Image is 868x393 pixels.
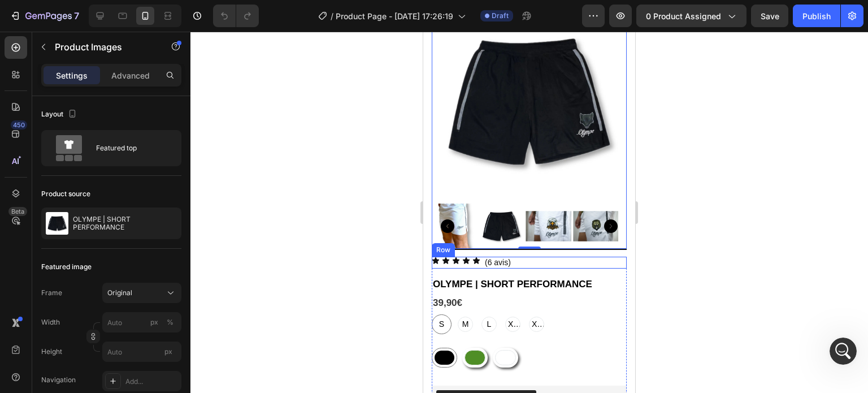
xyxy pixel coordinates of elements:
span: Draft [492,11,509,21]
div: Kyle dit… [9,164,217,309]
div: Please let us know. [18,210,176,221]
button: go back [7,5,29,26]
span: Save [761,11,779,21]
p: Advanced [111,70,150,81]
button: Sélectionneur de fichier gif [36,306,45,316]
label: Frame [41,288,62,298]
div: Can you try this link: to see if it works for you? [18,100,176,133]
b: [PERSON_NAME] [49,42,112,50]
button: Envoyer un message… [194,302,212,320]
label: Height [41,347,62,357]
div: Septembre 26 [9,149,217,164]
button: Sélectionneur d’emoji [18,306,27,316]
iframe: Design area [423,32,635,393]
button: 0 product assigned [636,5,747,27]
div: Add... [125,377,179,387]
button: 7 [5,5,84,27]
p: Actif il y a 11h [55,14,107,25]
iframe: Intercom live chat [830,338,857,365]
button: Start recording [72,306,81,316]
span: px [164,347,172,356]
div: Hi there, it's [PERSON_NAME] joining to assist you.Can you try this link:[URL][DOMAIN_NAME]to see... [9,65,185,140]
span: / [331,10,333,22]
p: Product Images [55,40,151,54]
div: I just want to make sure my message went through. May I ask if everything is okay on your end?Ple... [9,164,185,288]
div: Layout [41,107,79,122]
button: Save [751,5,788,27]
input: px [102,342,181,362]
img: Profile image for Kyle [34,41,45,52]
div: If I don't hear back, this conversation will be closed in the next 24 hours, but you can always o... [18,226,176,282]
button: Télécharger la pièce jointe [54,306,63,316]
div: Navigation [41,375,76,385]
span: Original [107,288,132,298]
img: Profile image for Kyle [32,6,50,24]
button: Accueil [177,5,198,26]
p: Settings [56,70,88,81]
div: px [150,317,158,327]
a: [URL][DOMAIN_NAME] [18,100,122,120]
p: 7 [74,9,79,23]
div: Featured image [41,262,92,272]
div: 450 [11,120,27,129]
div: Hi there, it's [PERSON_NAME] joining to assist you. [18,72,176,94]
label: Width [41,317,60,327]
div: I just want to make sure my message went through. May I ask if everything is okay on your end? [18,171,176,204]
div: % [167,317,173,327]
span: 0 product assigned [646,10,721,22]
img: product feature img [46,212,68,235]
button: px [163,316,177,329]
textarea: Envoyer un message... [10,283,216,302]
button: Kaching Bundles [13,359,113,386]
div: Kyle dit… [9,39,217,65]
div: Kyle dit… [9,65,217,149]
h1: [PERSON_NAME] [55,6,128,14]
div: Fermer [198,5,219,25]
span: Product Page - [DATE] 17:26:19 [336,10,453,22]
button: Original [102,283,181,303]
div: Product source [41,189,90,199]
div: joined the conversation [49,41,193,51]
button: Publish [793,5,840,27]
div: Publish [802,10,831,22]
button: % [147,316,161,329]
p: OLYMPE | SHORT PERFORMANCE [73,215,177,231]
div: Featured top [96,135,165,161]
div: Undo/Redo [213,5,259,27]
input: px% [102,312,181,332]
div: Beta [8,207,27,216]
